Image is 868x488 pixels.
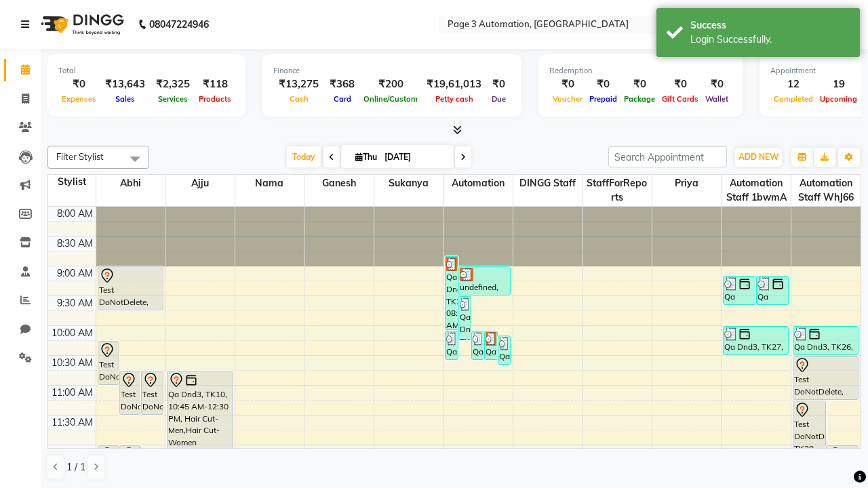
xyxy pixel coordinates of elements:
[54,266,96,281] div: 9:00 AM
[235,175,304,192] span: Nama
[142,371,162,414] div: Test DoNotDelete, TK16, 10:45 AM-11:30 AM, Hair Cut-Men
[287,146,321,167] span: Today
[421,77,487,92] div: ₹19,61,013
[360,94,421,104] span: Online/Custom
[49,356,96,370] div: 10:30 AM
[443,175,513,192] span: Automation
[58,94,100,104] span: Expenses
[485,331,496,359] div: Qa Dnd3, TK28, 10:05 AM-10:35 AM, Hair cut Below 12 years (Boy)
[48,175,96,189] div: Stylist
[757,277,789,304] div: Qa Dnd3, TK24, 09:10 AM-09:40 AM, Hair Cut By Expert-Men
[735,148,782,167] button: ADD NEW
[446,331,457,359] div: Qa Dnd3, TK29, 10:05 AM-10:35 AM, Hair cut Below 12 years (Boy)
[488,94,509,104] span: Due
[432,94,477,104] span: Petty cash
[620,94,658,104] span: Package
[702,77,732,92] div: ₹0
[722,175,791,206] span: Automation Staff 1bwmA
[58,65,235,77] div: Total
[738,152,778,162] span: ADD NEW
[608,146,727,167] input: Search Appointment
[98,342,119,384] div: Test DoNotDelete, TK11, 10:15 AM-11:00 AM, Hair Cut-Men
[273,77,324,92] div: ₹13,275
[690,33,850,47] div: Login Successfully.
[324,77,360,92] div: ₹368
[374,175,443,192] span: Sukanya
[549,65,732,77] div: Redemption
[793,401,825,459] div: Test DoNotDelete, TK20, 11:15 AM-12:15 PM, Hair Cut-Women
[58,77,100,92] div: ₹0
[50,445,96,460] div: 12:00 PM
[49,415,96,430] div: 11:30 AM
[513,175,583,192] span: DINGG Staff
[487,77,511,92] div: ₹0
[54,237,96,251] div: 8:30 AM
[304,175,374,192] span: Ganesh
[620,77,658,92] div: ₹0
[120,371,140,414] div: Test DoNotDelete, TK04, 10:45 AM-11:30 AM, Hair Cut-Men
[583,175,652,206] span: StaffForReports
[273,65,511,77] div: Finance
[816,94,861,104] span: Upcoming
[49,386,96,400] div: 11:00 AM
[652,175,722,192] span: Priya
[446,257,457,329] div: Qa Dnd3, TK22, 08:50 AM-10:05 AM, Hair Cut By Expert-Men,Hair Cut-Men
[791,175,861,206] span: Automation Staff WhJ66
[286,94,312,104] span: Cash
[658,77,702,92] div: ₹0
[586,77,620,92] div: ₹0
[724,277,755,304] div: Qa Dnd3, TK23, 09:10 AM-09:40 AM, Hair cut Below 12 years (Boy)
[165,175,235,192] span: Ajju
[54,296,96,310] div: 9:30 AM
[151,77,195,92] div: ₹2,325
[793,327,859,354] div: Qa Dnd3, TK26, 10:00 AM-10:30 AM, Hair cut Below 12 years (Boy)
[167,371,232,474] div: Qa Dnd3, TK10, 10:45 AM-12:30 PM, Hair Cut-Men,Hair Cut-Women
[549,77,586,92] div: ₹0
[155,94,191,104] span: Services
[380,147,448,167] input: 2025-10-02
[96,175,165,192] span: Abhi
[352,152,380,162] span: Thu
[112,94,138,104] span: Sales
[472,331,484,359] div: Qa Dnd3, TK30, 10:05 AM-10:35 AM, Hair cut Below 12 years (Boy)
[149,5,209,43] b: 08047224946
[100,77,151,92] div: ₹13,643
[195,77,235,92] div: ₹118
[770,77,816,92] div: 12
[459,297,471,340] div: Qa Dnd3, TK25, 09:30 AM-10:15 AM, Hair Cut-Men
[98,267,163,310] div: Test DoNotDelete, TK14, 09:00 AM-09:45 AM, Hair Cut-Men
[360,77,421,92] div: ₹200
[793,357,859,399] div: Test DoNotDelete, TK20, 10:30 AM-11:15 AM, Hair Cut-Men
[549,94,586,104] span: Voucher
[49,326,96,340] div: 10:00 AM
[330,94,355,104] span: Card
[195,94,235,104] span: Products
[702,94,732,104] span: Wallet
[54,207,96,221] div: 8:00 AM
[690,18,850,33] div: Success
[56,151,104,162] span: Filter Stylist
[724,327,788,354] div: Qa Dnd3, TK27, 10:00 AM-10:30 AM, Hair cut Below 12 years (Boy)
[66,460,85,474] span: 1 / 1
[586,94,620,104] span: Prepaid
[35,5,127,43] img: logo
[459,267,511,295] div: undefined, TK21, 09:00 AM-09:30 AM, Hair cut Below 12 years (Boy)
[770,94,816,104] span: Completed
[816,77,861,92] div: 19
[658,94,702,104] span: Gift Cards
[498,336,510,364] div: Qa Dnd3, TK31, 10:10 AM-10:40 AM, Hair cut Below 12 years (Boy)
